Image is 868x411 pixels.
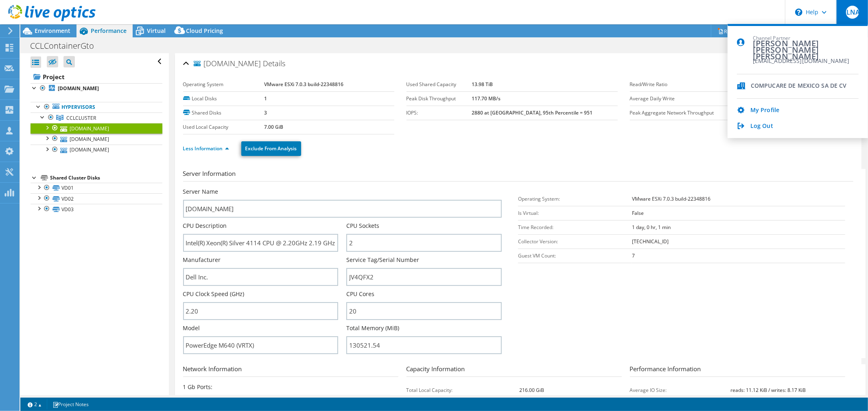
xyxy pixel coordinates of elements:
span: [DOMAIN_NAME] [194,60,261,68]
td: Is Virtual: [518,206,632,220]
svg: \n [795,9,802,16]
a: VD01 [31,183,162,193]
label: Used Shared Capacity [407,80,472,89]
b: 1 [264,95,267,102]
a: Exclude From Analysis [241,141,301,156]
span: [EMAIL_ADDRESS][DOMAIN_NAME] [753,58,859,65]
td: Guest VM Count: [518,249,632,263]
a: Log Out [750,123,773,130]
label: CPU Clock Speed (GHz) [183,290,245,298]
span: Details [263,58,286,68]
a: [DOMAIN_NAME] [31,145,162,155]
a: 2 [22,399,47,409]
span: Channel Partner [753,35,859,42]
td: Operating System: [518,192,632,206]
label: Total Memory (MiB) [346,324,399,332]
label: Local Disks [183,95,265,103]
td: Collector Version: [518,234,632,249]
a: Hypervisors [31,102,162,112]
span: Cloud Pricing [186,27,223,35]
h1: CCLContainerGto [26,41,107,50]
a: VD02 [31,193,162,204]
h3: Capacity Information [407,364,622,377]
td: Time Recorded: [518,220,632,234]
b: 216.00 GiB [520,387,544,394]
label: Peak Aggregate Network Throughput [630,109,761,117]
b: False [632,210,644,216]
b: 3 [264,109,267,116]
a: Less Information [183,145,229,152]
b: [DOMAIN_NAME] [58,85,99,92]
label: Average Daily Write [630,95,761,103]
b: 1 day, 0 hr, 1 min [632,224,671,231]
label: Peak Disk Throughput [407,95,472,103]
label: Operating System [183,80,265,89]
a: Project Notes [47,399,94,409]
label: 1 Gb Ports: [183,383,213,391]
a: [DOMAIN_NAME] [31,134,162,144]
b: VMware ESXi 7.0.3 build-22348816 [264,81,343,88]
b: 13.98 TiB [472,81,493,88]
label: Service Tag/Serial Number [346,256,419,264]
b: [TECHNICAL_ID] [632,238,669,245]
td: Average IO Size: [630,383,731,397]
label: Used Local Capacity [183,123,265,131]
label: Manufacturer [183,256,221,264]
a: VD03 [31,204,162,214]
label: Server Name [183,188,219,196]
h3: Performance Information [630,364,845,377]
a: [DOMAIN_NAME] [31,123,162,134]
label: CPU Cores [346,290,374,298]
span: [PERSON_NAME] [PERSON_NAME] [PERSON_NAME] [753,44,859,55]
b: VMware ESXi 7.0.3 build-22348816 [632,195,711,202]
a: CCLCLUSTER [31,112,162,123]
div: Shared Cluster Disks [50,173,162,183]
a: Project [31,70,162,83]
label: Shared Disks [183,109,265,117]
h3: Server Information [183,169,853,182]
label: Read/Write Ratio [630,80,761,89]
div: COMPUCARE DE MEXICO SA DE CV [751,82,847,90]
span: JLNA [846,6,859,19]
b: 7 [632,252,635,259]
a: My Profile [750,107,779,115]
label: CPU Description [183,222,227,230]
b: 7.00 GiB [264,123,283,130]
h3: Network Information [183,364,398,377]
span: Environment [35,27,70,35]
b: 2880 at [GEOGRAPHIC_DATA], 95th Percentile = 951 [472,109,593,116]
b: 117.70 MB/s [472,95,501,102]
label: CPU Sockets [346,222,379,230]
span: CCLCLUSTER [66,115,96,121]
label: Model [183,324,200,332]
b: reads: 11.12 KiB / writes: 8.17 KiB [731,387,806,394]
span: Performance [91,27,127,35]
span: Virtual [147,27,166,35]
label: IOPS: [407,109,472,117]
a: [DOMAIN_NAME] [31,83,162,94]
a: Reports [711,25,750,37]
td: Total Local Capacity: [407,383,520,397]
